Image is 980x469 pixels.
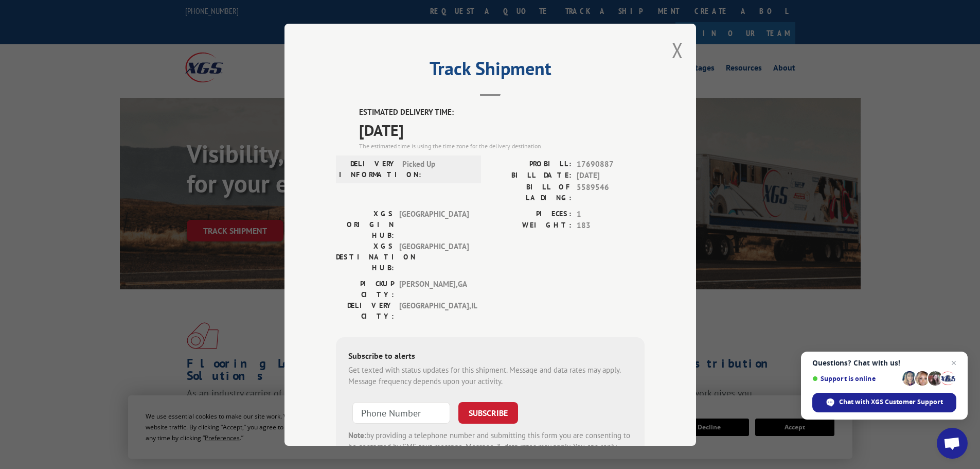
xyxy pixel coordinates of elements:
span: [GEOGRAPHIC_DATA] [399,208,469,240]
div: The estimated time is using the time zone for the delivery destination. [359,141,645,150]
button: SUBSCRIBE [458,402,518,423]
span: [GEOGRAPHIC_DATA] [399,240,469,273]
span: Chat with XGS Customer Support [839,397,943,407]
label: XGS DESTINATION HUB: [336,240,394,273]
label: DELIVERY INFORMATION: [339,158,397,180]
label: PICKUP CITY: [336,278,394,300]
label: XGS ORIGIN HUB: [336,208,394,240]
div: Subscribe to alerts [348,349,632,364]
span: 5589546 [577,181,645,203]
span: [GEOGRAPHIC_DATA] , IL [399,300,469,321]
span: Picked Up [402,158,472,180]
span: [PERSON_NAME] , GA [399,278,469,300]
span: Questions? Chat with us! [812,359,956,367]
strong: Note: [348,430,366,440]
span: 17690887 [577,158,645,170]
span: Support is online [812,375,899,383]
div: Open chat [937,428,968,459]
span: 183 [577,220,645,232]
div: Chat with XGS Customer Support [812,393,956,412]
input: Phone Number [352,402,450,423]
label: ESTIMATED DELIVERY TIME: [359,107,645,118]
span: [DATE] [359,118,645,141]
div: Get texted with status updates for this shipment. Message and data rates may apply. Message frequ... [348,364,632,387]
span: 1 [577,208,645,220]
label: DELIVERY CITY: [336,300,394,321]
label: PIECES: [490,208,572,220]
button: Close modal [672,37,683,64]
label: BILL DATE: [490,170,572,182]
div: by providing a telephone number and submitting this form you are consenting to be contacted by SM... [348,429,632,464]
h2: Track Shipment [336,61,645,81]
label: BILL OF LADING: [490,181,572,203]
label: WEIGHT: [490,220,572,232]
span: [DATE] [577,170,645,182]
span: Close chat [948,357,960,369]
label: PROBILL: [490,158,572,170]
